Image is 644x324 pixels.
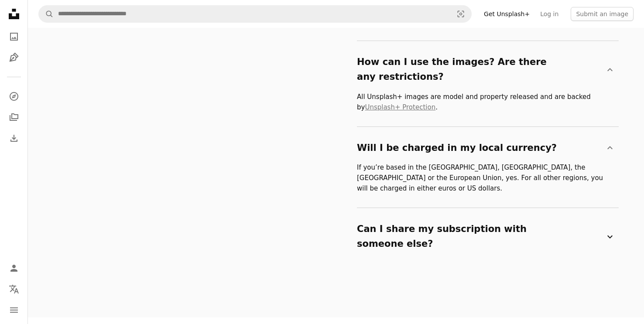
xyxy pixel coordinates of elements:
a: Unsplash+ Protection [365,103,435,111]
button: Menu [5,301,23,319]
a: Collections [5,109,23,126]
button: Visual search [450,6,471,22]
a: Explore [5,88,23,105]
p: If you’re based in the [GEOGRAPHIC_DATA], [GEOGRAPHIC_DATA], the [GEOGRAPHIC_DATA] or the Europea... [357,162,615,194]
button: Language [5,280,23,298]
a: Log in / Sign up [5,259,23,277]
summary: Will I be charged in my local currency? [357,134,615,163]
p: All Unsplash+ images are model and property released and are backed by . [357,92,615,113]
a: Download History [5,130,23,147]
summary: How can I use the images? Are there any restrictions? [357,48,615,91]
a: Illustrations [5,49,23,66]
summary: Can I share my subscription with someone else? [357,215,615,258]
a: Get Unsplash+ [479,7,535,21]
button: Submit an image [571,7,634,21]
button: Search Unsplash [39,6,54,22]
a: Log in [535,7,564,21]
form: Find visuals sitewide [38,5,472,23]
a: Photos [5,28,23,45]
a: Home — Unsplash [5,5,23,24]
